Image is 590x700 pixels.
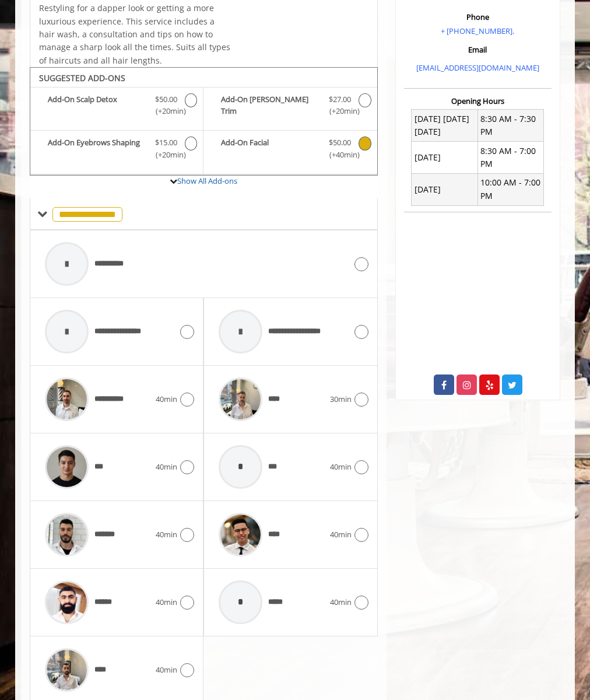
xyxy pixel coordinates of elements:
[327,105,353,117] span: (+20min )
[36,136,197,164] label: Add-On Eyebrows Shaping
[330,461,352,473] span: 40min
[477,173,543,205] td: 10:00 AM - 7:00 PM
[416,62,539,73] a: [EMAIL_ADDRESS][DOMAIN_NAME]
[221,93,321,118] b: Add-On [PERSON_NAME] Trim
[30,67,378,176] div: The Made Man Master Haircut Add-onS
[407,13,549,21] h3: Phone
[39,72,125,83] b: SUGGESTED ADD-ONS
[156,461,177,473] span: 40min
[156,528,177,541] span: 40min
[329,93,351,106] span: $27.00
[156,596,177,608] span: 40min
[412,110,477,142] td: [DATE] [DATE] [DATE]
[407,45,549,54] h3: Email
[412,142,477,174] td: [DATE]
[209,93,371,121] label: Add-On Beard Trim
[477,110,543,142] td: 8:30 AM - 7:30 PM
[330,596,352,608] span: 40min
[330,528,352,541] span: 40min
[156,393,177,405] span: 40min
[177,176,237,186] a: Show All Add-ons
[327,149,353,161] span: (+40min )
[36,93,197,121] label: Add-On Scalp Detox
[329,136,351,149] span: $50.00
[153,149,179,161] span: (+20min )
[155,93,177,106] span: $50.00
[221,136,321,161] b: Add-On Facial
[412,173,477,205] td: [DATE]
[477,142,543,174] td: 8:30 AM - 7:00 PM
[330,393,352,405] span: 30min
[48,93,147,118] b: Add-On Scalp Detox
[404,97,552,105] h3: Opening Hours
[209,136,371,164] label: Add-On Facial
[153,105,179,117] span: (+20min )
[155,136,177,149] span: $15.00
[39,2,230,66] span: Restyling for a dapper look or getting a more luxurious experience. This service includes a hair ...
[156,664,177,676] span: 40min
[441,26,514,36] a: + [PHONE_NUMBER].
[48,136,147,161] b: Add-On Eyebrows Shaping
